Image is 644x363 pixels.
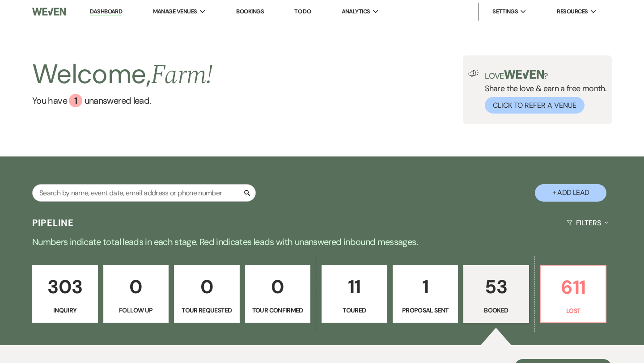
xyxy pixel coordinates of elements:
img: weven-logo-green.svg [504,70,544,79]
p: 53 [469,272,523,302]
a: 611Lost [540,265,607,323]
a: To Do [294,8,311,15]
p: 611 [547,272,601,302]
a: Bookings [236,8,264,15]
a: 0Tour Confirmed [245,265,311,323]
p: Booked [469,305,523,315]
h2: Welcome, [32,55,213,94]
a: You have 1 unanswered lead. [32,94,213,107]
p: Follow Up [109,305,163,315]
div: 1 [69,94,82,107]
p: Love ? [485,70,606,80]
p: 1 [398,272,453,302]
h3: Pipeline [32,216,74,229]
p: Tour Requested [180,305,234,315]
img: loud-speaker-illustration.svg [468,70,479,77]
input: Search by name, event date, email address or phone number [32,184,256,202]
span: Manage Venues [153,7,197,16]
p: Proposal Sent [398,305,453,315]
div: Share the love & earn a free month. [479,70,606,114]
span: Settings [492,7,518,16]
p: Toured [327,305,381,315]
button: Filters [563,211,612,235]
a: 11Toured [322,265,387,323]
a: 53Booked [463,265,529,323]
span: Farm ! [151,55,213,96]
p: 0 [251,272,305,302]
p: 303 [38,272,92,302]
p: Tour Confirmed [251,305,305,315]
button: Click to Refer a Venue [485,97,585,114]
img: Weven Logo [32,2,66,21]
span: Analytics [342,7,370,16]
a: 303Inquiry [32,265,98,323]
a: 0Tour Requested [174,265,240,323]
button: + Add Lead [535,184,606,202]
p: 11 [327,272,381,302]
span: Resources [557,7,588,16]
a: Dashboard [90,8,122,16]
a: 1Proposal Sent [393,265,458,323]
p: 0 [109,272,163,302]
p: Inquiry [38,305,92,315]
a: 0Follow Up [103,265,169,323]
p: 0 [180,272,234,302]
p: Lost [547,306,601,316]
